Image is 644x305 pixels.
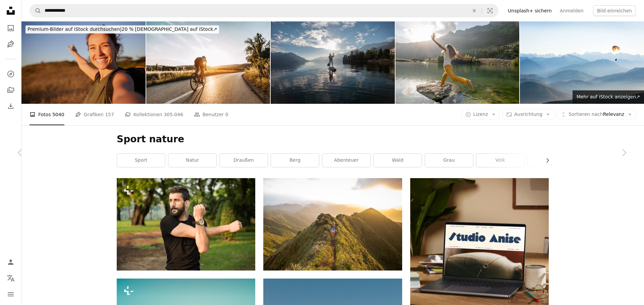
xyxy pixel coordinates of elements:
[4,288,17,301] button: Menü
[105,111,114,118] span: 157
[146,21,270,104] img: Professioneller Rennradfahrer auf einer Trainingsfahrt
[4,21,17,35] a: Fotos
[30,4,498,17] form: Finden Sie Bildmaterial auf der ganzen Webseite
[569,111,603,117] span: Sortieren nach
[117,221,255,227] a: Menschen, die sich in einem Park strecken
[473,111,488,117] span: Lizenz
[28,26,217,32] span: 20 % [DEMOGRAPHIC_DATA] auf iStock ↗
[425,154,473,167] a: grau
[21,21,223,37] a: Premium-Bilder auf iStock durchsuchen|20 % [DEMOGRAPHIC_DATA] auf iStock↗
[569,111,624,118] span: Relevanz
[528,154,576,167] a: reise
[263,178,402,270] img: Frau geht zur goldenen Stunde auf dem Weg auf dem Gipfel des Hügels
[194,104,228,125] a: Benutzer 0
[4,67,17,81] a: Entdecken
[573,90,644,104] a: Mehr auf iStock anzeigen↗
[117,133,549,145] h1: Sport nature
[164,111,183,118] span: 305.046
[520,21,644,104] img: Gleitschirm in den Bergen
[271,154,319,167] a: Berg
[220,154,268,167] a: draußen
[21,21,146,104] img: Ich möchte meine Reise mit allen teilen
[322,154,370,167] a: Abenteuer
[28,26,122,32] span: Premium-Bilder auf iStock durchsuchen |
[577,94,640,99] span: Mehr auf iStock anzeigen ↗
[75,104,114,125] a: Grafiken 157
[117,154,165,167] a: Sport
[168,154,216,167] a: Natur
[514,111,542,117] span: Ausrichtung
[374,154,422,167] a: Wald
[4,272,17,285] button: Sprache
[4,255,17,269] a: Anmelden / Registrieren
[263,221,402,227] a: Frau geht zur goldenen Stunde auf dem Weg auf dem Gipfel des Hügels
[395,21,520,104] img: Wanderin springt von Fels zu Fels über Alpensee
[4,83,17,97] a: Kollektionen
[117,178,255,271] img: Menschen, die sich in einem Park strecken
[125,104,183,125] a: Kollektionen 305.046
[593,5,636,16] button: Bild einreichen
[482,4,498,17] button: Visuelle Suche
[4,99,17,113] a: Bisherige Downloads
[604,121,644,185] a: Weiter
[225,111,228,118] span: 0
[4,37,17,51] a: Grafiken
[271,21,395,104] img: Erster Blick auf eine Frau, die auf einem Stand-Up-Paddle-Board paddelt
[467,4,482,17] button: Löschen
[462,109,500,120] button: Lizenz
[556,5,588,16] a: Anmelden
[476,154,524,167] a: Volk
[504,5,556,16] a: Unsplash+ sichern
[502,109,554,120] button: Ausrichtung
[557,109,636,120] button: Sortieren nachRelevanz
[541,154,549,167] button: Liste nach rechts verschieben
[30,4,41,17] button: Unsplash suchen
